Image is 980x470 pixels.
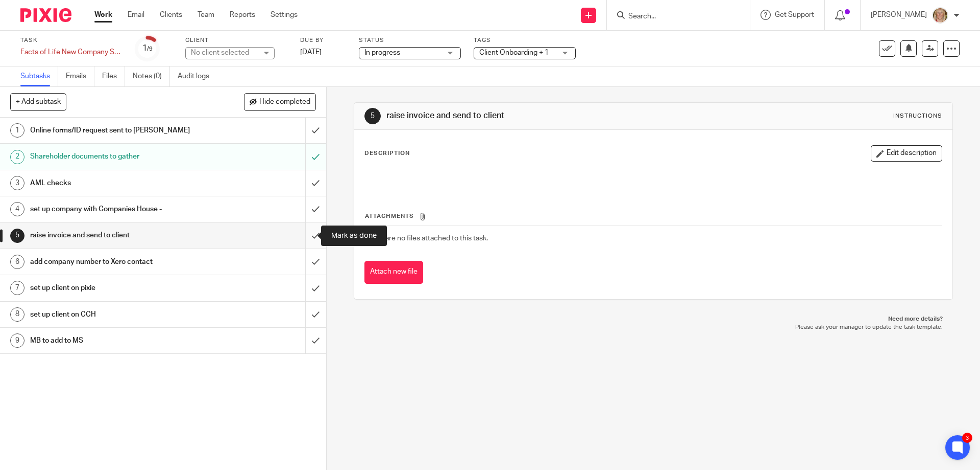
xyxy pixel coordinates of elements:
div: 6 [10,255,24,269]
p: Please ask your manager to update the task template. [364,323,942,331]
a: Notes (0) [133,66,170,86]
h1: raise invoice and send to client [30,228,207,243]
a: Settings [271,10,298,20]
p: [PERSON_NAME] [871,10,927,20]
button: + Add subtask [10,93,66,110]
a: Subtasks [20,66,58,86]
label: Task [20,36,122,44]
label: Client [185,36,287,44]
a: Reports [230,10,255,20]
h1: AML checks [30,175,207,191]
div: Instructions [893,112,942,120]
a: Email [128,10,144,20]
a: Audit logs [178,66,217,86]
div: 8 [10,307,24,322]
label: Tags [474,36,576,44]
div: 3 [10,176,24,190]
span: Hide completed [259,98,310,106]
div: 3 [962,433,972,443]
button: Hide completed [244,93,316,110]
div: No client selected [191,48,257,58]
label: Due by [300,36,346,44]
a: Clients [160,10,182,20]
h1: raise invoice and send to client [386,110,675,121]
a: Work [94,10,112,20]
img: Pixie [20,8,71,22]
h1: set up client on pixie [30,280,207,296]
span: Attachments [365,213,414,219]
div: 1 [142,42,153,54]
h1: Online forms/ID request sent to [PERSON_NAME] [30,123,207,138]
div: 7 [10,281,24,295]
button: Edit description [871,145,942,162]
img: JW%20photo.JPG [932,7,948,24]
div: 1 [10,123,24,138]
a: Team [198,10,214,20]
div: 5 [10,229,24,243]
div: 2 [10,150,24,164]
div: 5 [364,108,381,124]
a: Files [102,66,125,86]
h1: set up company with Companies House - [30,202,207,217]
h1: set up client on CCH [30,307,207,322]
input: Search [627,12,719,21]
div: Facts of Life New Company Set Up [20,47,122,57]
span: Get Support [775,11,814,18]
label: Status [359,36,461,44]
span: [DATE] [300,49,322,56]
a: Emails [66,66,94,86]
h1: MB to add to MS [30,333,207,348]
small: /9 [147,46,153,52]
p: Need more details? [364,315,942,323]
div: 4 [10,202,24,216]
span: Client Onboarding + 1 [479,49,549,56]
span: In progress [364,49,400,56]
h1: add company number to Xero contact [30,254,207,270]
p: Description [364,149,410,158]
h1: Shareholder documents to gather [30,149,207,164]
div: 9 [10,333,24,348]
span: There are no files attached to this task. [365,235,488,242]
button: Attach new file [364,261,423,284]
